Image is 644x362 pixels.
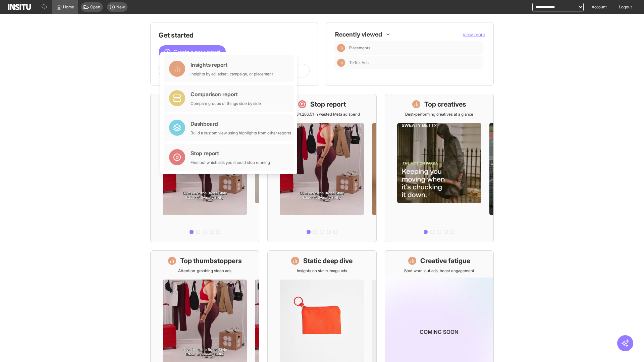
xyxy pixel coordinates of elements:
[337,44,345,52] div: Insights
[267,94,376,242] a: Stop reportSave £34,286.51 in wasted Meta ad spend
[180,256,242,265] h1: Top thumbstoppers
[191,160,270,165] div: Find out which ads you should stop running
[178,268,231,274] p: Attention-grabbing video ads
[337,59,345,67] div: Insights
[191,61,273,69] div: Insights report
[191,101,261,106] div: Compare groups of things side by side
[191,71,273,77] div: Insights by ad, adset, campaign, or placement
[90,4,100,10] span: Open
[385,94,494,242] a: Top creativesBest-performing creatives at a glance
[349,45,370,51] span: Placements
[424,100,466,109] h1: Top creatives
[284,112,360,117] p: Save £34,286.51 in wasted Meta ad spend
[303,256,353,265] h1: Static deep dive
[349,45,480,51] span: Placements
[150,94,259,242] a: What's live nowSee all active ads instantly
[63,4,74,10] span: Home
[297,268,347,274] p: Insights on static image ads
[191,120,291,128] div: Dashboard
[116,4,125,10] span: New
[349,60,480,65] span: TikTok Ads
[159,31,310,40] h1: Get started
[159,45,226,59] button: Create a new report
[463,32,485,37] span: View more
[310,100,346,109] h1: Stop report
[191,90,261,98] div: Comparison report
[405,112,473,117] p: Best-performing creatives at a glance
[191,149,270,157] div: Stop report
[463,31,485,38] button: View more
[8,4,31,10] img: Logo
[349,60,369,65] span: TikTok Ads
[191,130,291,136] div: Build a custom view using highlights from other reports
[173,48,220,56] span: Create a new report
